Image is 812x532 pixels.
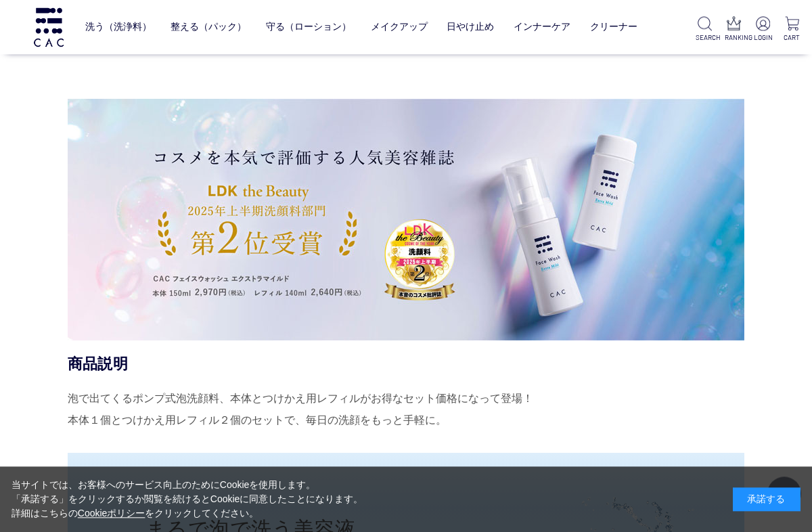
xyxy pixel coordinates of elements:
a: 洗う（洗浄料） [85,11,152,43]
p: RANKING [725,32,743,43]
a: 整える（パック） [171,11,246,43]
a: 日やけ止め [447,11,494,43]
div: 当サイトでは、お客様へのサービス向上のためにCookieを使用します。 「承諾する」をクリックするか閲覧を続けるとCookieに同意したことになります。 詳細はこちらの をクリックしてください。 [12,478,363,520]
a: RANKING [725,16,743,43]
a: Cookieポリシー [78,508,145,518]
p: SEARCH [696,32,714,43]
a: クリーナー [590,11,637,43]
img: logo [32,7,66,46]
a: 守る（ローション） [266,11,351,43]
a: インナーケア [514,11,570,43]
a: SEARCH [696,16,714,43]
div: 商品説明 [68,354,744,374]
p: CART [783,32,801,43]
a: CART [783,16,801,43]
img: CACフェイスウォッシュLDKベストコスメ受賞 [68,99,744,340]
p: LOGIN [754,32,772,43]
a: メイクアップ [371,11,428,43]
p: 泡で出てくるポンプ式泡洗顔料、本体とつけかえ用レフィルがお得なセット価格になって登場！ 本体１個とつけかえ用レフィル２個のセットで、毎日の洗顔をもっと手軽に。 [68,388,744,453]
div: 承諾する [733,487,800,511]
a: LOGIN [754,16,772,43]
